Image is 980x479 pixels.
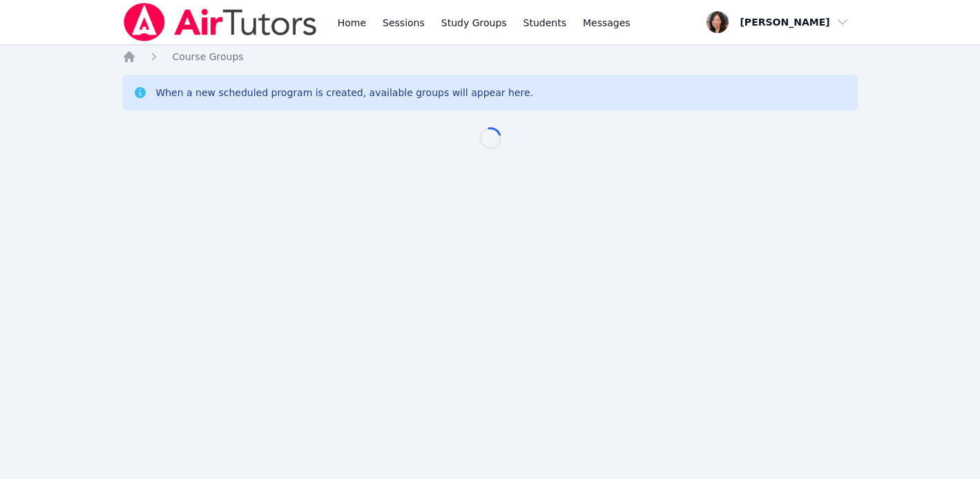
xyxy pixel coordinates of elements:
img: Air Tutors [122,3,318,41]
div: When a new scheduled program is created, available groups will appear here. [155,86,533,100]
a: Course Groups [172,50,243,64]
span: Messages [583,16,631,30]
span: Course Groups [172,51,243,62]
nav: Breadcrumb [122,50,857,64]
